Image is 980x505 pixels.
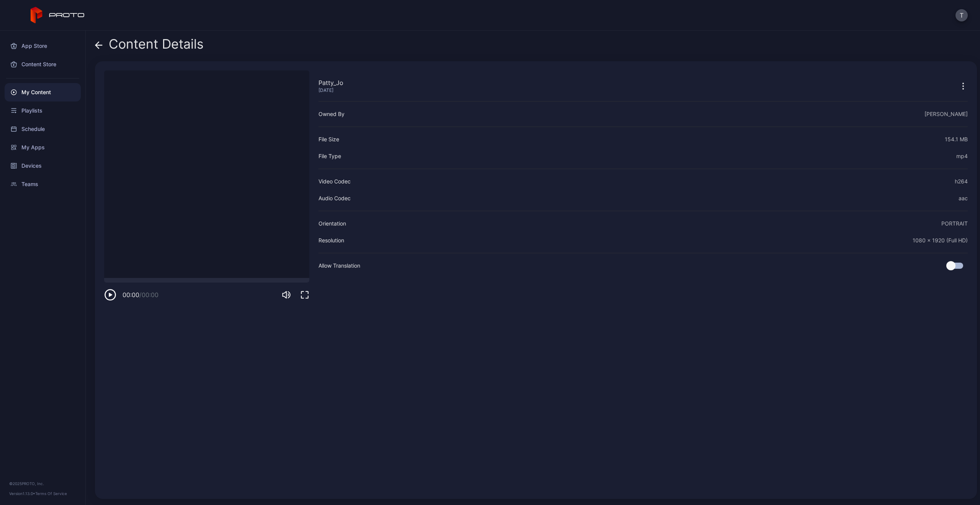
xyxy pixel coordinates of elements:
[941,219,968,228] div: PORTRAIT
[318,78,343,87] div: Patty_Jo
[959,194,968,203] div: aac
[5,138,81,157] a: My Apps
[122,290,158,299] div: 00:00
[35,491,67,496] a: Terms Of Service
[139,291,158,299] span: / 00:00
[318,261,360,270] div: Allow Translation
[318,152,341,161] div: File Type
[9,480,76,487] div: © 2025 PROTO, Inc.
[5,120,81,138] a: Schedule
[955,9,968,21] button: T
[104,70,309,278] video: Sorry, your browser doesn‘t support embedded videos
[5,37,81,55] a: App Store
[318,135,339,144] div: File Size
[9,491,35,496] span: Version 1.13.0 •
[913,236,968,245] div: 1080 x 1920 (Full HD)
[318,219,346,228] div: Orientation
[5,55,81,74] a: Content Store
[318,87,343,93] div: [DATE]
[318,236,344,245] div: Resolution
[945,135,968,144] div: 154.1 MB
[318,194,351,203] div: Audio Codec
[955,177,968,186] div: h264
[5,157,81,175] a: Devices
[924,109,968,119] div: [PERSON_NAME]
[95,37,204,55] div: Content Details
[318,177,351,186] div: Video Codec
[5,83,81,101] a: My Content
[318,109,345,119] div: Owned By
[5,175,81,193] a: Teams
[956,152,968,161] div: mp4
[5,101,81,120] a: Playlists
